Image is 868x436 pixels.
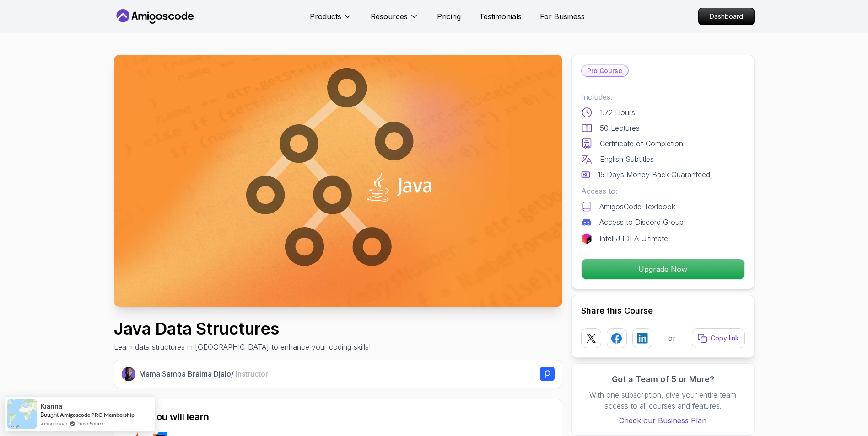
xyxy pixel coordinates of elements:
img: java-data-structures_thumbnail [114,55,562,307]
p: Products [310,11,341,22]
p: 15 Days Money Back Guaranteed [598,169,710,180]
iframe: chat widget [830,399,859,427]
button: Copy link [692,328,745,348]
p: Certificate of Completion [600,138,683,149]
span: Bought [40,411,59,418]
p: 1.72 Hours [600,107,635,118]
p: Includes: [581,91,745,102]
p: Mama Samba Braima Djalo / [139,368,268,379]
p: With one subscription, give your entire team access to all courses and features. [581,389,745,411]
h3: Got a Team of 5 or More? [581,373,745,386]
span: Instructor [236,369,268,378]
a: Dashboard [698,8,755,25]
h1: Java Data Structures [114,319,371,338]
button: Resources [371,11,419,29]
a: ProveSource [76,420,105,427]
p: Pro Course [582,65,628,76]
p: Resources [371,11,408,22]
p: Dashboard [699,8,754,25]
img: Nelson Djalo [122,367,136,381]
a: Check our Business Plan [581,415,745,426]
p: 50 Lectures [600,122,640,133]
img: provesource social proof notification image [7,399,37,429]
p: English Subtitles [600,154,654,165]
h2: What you will learn [125,410,551,423]
p: AmigosCode Textbook [599,201,675,212]
button: Upgrade Now [581,259,745,280]
h2: Share this Course [581,304,745,317]
span: Kianna [40,402,62,410]
p: Access to Discord Group [599,217,684,228]
p: or [668,333,676,344]
a: For Business [540,11,585,22]
a: Pricing [437,11,461,22]
a: Testimonials [479,11,522,22]
img: jetbrains logo [581,233,592,244]
button: Products [310,11,352,29]
p: Upgrade Now [582,259,744,279]
a: Amigoscode PRO Membership [60,411,135,418]
p: Access to: [581,186,745,197]
iframe: chat widget [694,234,859,395]
p: IntelliJ IDEA Ultimate [599,233,668,244]
p: Learn data structures in [GEOGRAPHIC_DATA] to enhance your coding skills! [114,341,371,352]
span: a month ago [40,420,67,427]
